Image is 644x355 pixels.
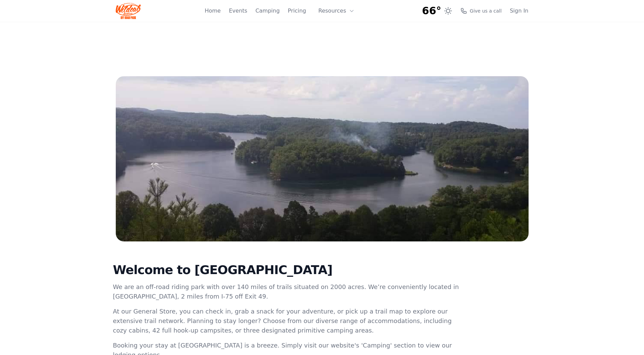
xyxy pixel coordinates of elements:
button: Resources [314,4,358,18]
a: Sign In [510,7,529,15]
img: Wildcat Logo [116,3,141,19]
span: Give us a call [470,7,502,14]
h2: Welcome to [GEOGRAPHIC_DATA] [113,263,461,277]
p: At our General Store, you can check in, grab a snack for your adventure, or pick up a trail map t... [113,307,461,335]
a: Pricing [288,7,306,15]
a: Give us a call [460,7,502,14]
span: 66° [422,5,441,17]
a: Camping [255,7,279,15]
a: Home [205,7,221,15]
p: We are an off-road riding park with over 140 miles of trails situated on 2000 acres. We’re conven... [113,282,461,301]
a: Events [229,7,247,15]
